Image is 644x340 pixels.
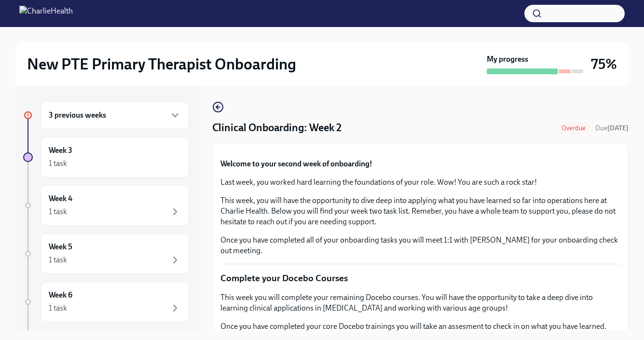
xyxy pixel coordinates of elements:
[19,6,73,21] img: CharlieHealth
[220,272,620,285] p: Complete your Docebo Courses
[220,177,620,188] p: Last week, you worked hard learning the foundations of your role. Wow! You are such a rock star!
[607,124,629,132] strong: [DATE]
[556,124,591,132] span: Overdue
[220,159,372,168] strong: Welcome to your second week of onboarding!
[41,101,189,129] div: 3 previous weeks
[212,121,342,135] h4: Clinical Onboarding: Week 2
[220,321,620,332] p: Once you have completed your core Docebo trainings you will take an assesment to check in on what...
[49,145,72,156] h6: Week 3
[220,195,620,227] p: This week, you will have the opportunity to dive deep into applying what you have learned so far ...
[23,282,189,322] a: Week 61 task
[23,233,189,274] a: Week 51 task
[49,255,67,265] div: 1 task
[23,137,189,177] a: Week 31 task
[220,235,620,256] p: Once you have completed all of your onboarding tasks you will meet 1:1 with [PERSON_NAME] for you...
[49,242,72,252] h6: Week 5
[49,158,67,169] div: 1 task
[591,55,617,73] h3: 75%
[487,54,528,65] strong: My progress
[23,185,189,226] a: Week 41 task
[27,54,296,74] h2: New PTE Primary Therapist Onboarding
[595,123,629,133] span: October 11th, 2025 10:00
[49,110,106,121] h6: 3 previous weeks
[49,303,67,313] div: 1 task
[595,124,629,132] span: Due
[220,292,620,313] p: This week you will complete your remaining Docebo courses. You will have the opportunity to take ...
[49,290,72,300] h6: Week 6
[49,206,67,217] div: 1 task
[49,193,72,204] h6: Week 4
